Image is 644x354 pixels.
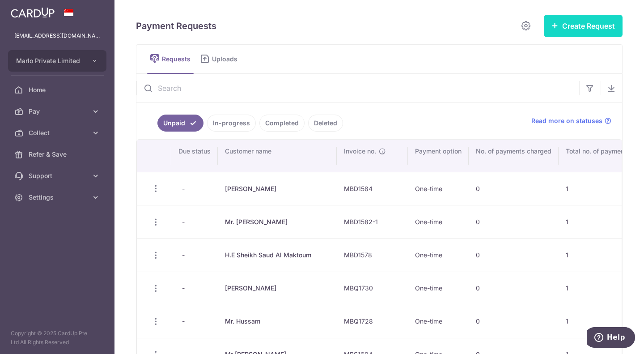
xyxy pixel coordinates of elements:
[559,140,637,172] th: Total no. of payments
[308,115,343,132] a: Deleted
[531,116,611,125] a: Read more on statuses
[14,31,100,40] p: [EMAIL_ADDRESS][DOMAIN_NAME]
[136,19,216,33] h5: Payment Requests
[218,238,337,271] td: H.E Sheikh Saud Al Maktoum
[162,55,194,64] span: Requests
[11,7,55,18] img: CardUp
[476,147,551,156] span: No. of payments charged
[20,6,38,14] span: Help
[408,305,469,338] td: One-time
[16,56,82,65] span: Marlo Private Limited
[408,272,469,305] td: One-time
[178,315,188,328] span: -
[218,272,337,305] td: [PERSON_NAME]
[469,305,559,338] td: 0
[559,272,637,305] td: 1
[337,172,408,205] td: MBD1584
[337,238,408,271] td: MBD1578
[544,15,623,37] button: Create Request
[469,238,559,271] td: 0
[178,183,188,195] span: -
[218,205,337,238] td: Mr. [PERSON_NAME]
[29,171,88,180] span: Support
[29,128,88,137] span: Collect
[337,140,408,172] th: Invoice no.
[218,305,337,338] td: Mr. Hussam
[218,140,337,172] th: Customer name
[469,172,559,205] td: 0
[469,205,559,238] td: 0
[178,249,188,261] span: -
[178,282,188,294] span: -
[147,45,194,73] a: Requests
[469,140,559,172] th: No. of payments charged
[559,238,637,271] td: 1
[259,115,305,132] a: Completed
[29,193,88,202] span: Settings
[344,147,376,156] span: Invoice no.
[218,172,337,205] td: [PERSON_NAME]
[559,305,637,338] td: 1
[559,172,637,205] td: 1
[566,147,630,156] span: Total no. of payments
[531,116,602,125] span: Read more on statuses
[408,205,469,238] td: One-time
[337,305,408,338] td: MBQ1728
[337,272,408,305] td: MBQ1730
[157,115,203,132] a: Unpaid
[408,172,469,205] td: One-time
[559,205,637,238] td: 1
[212,55,244,64] span: Uploads
[29,85,88,94] span: Home
[408,238,469,271] td: One-time
[207,115,256,132] a: In-progress
[197,45,244,73] a: Uploads
[8,50,106,72] button: Marlo Private Limited
[587,327,635,350] iframe: Opens a widget where you can find more information
[337,205,408,238] td: MBD1582-1
[136,74,579,102] input: Search
[408,140,469,172] th: Payment option
[29,150,88,159] span: Refer & Save
[29,107,88,116] span: Pay
[415,147,462,156] span: Payment option
[469,272,559,305] td: 0
[171,140,218,172] th: Due status
[178,216,188,228] span: -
